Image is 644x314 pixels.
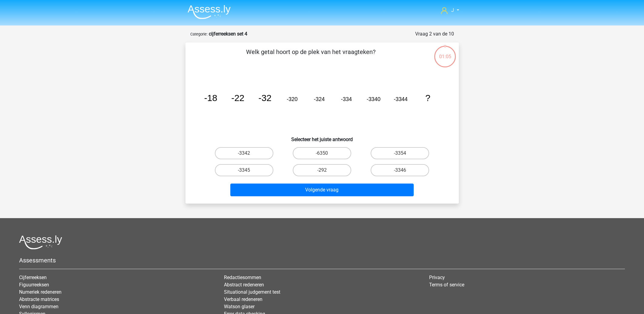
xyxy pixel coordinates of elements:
[371,147,429,159] label: -3354
[415,30,454,38] div: Vraag 2 van de 10
[224,282,264,288] a: Abstract redeneren
[19,282,49,288] a: Figuurreeksen
[19,296,59,302] a: Abstracte matrices
[224,289,280,295] a: Situational judgement test
[19,235,62,249] img: Assessly logo
[258,93,271,103] tspan: -32
[19,275,47,280] a: Cijferreeksen
[209,31,247,37] strong: cijferreeksen set 4
[215,147,273,159] label: -3342
[439,7,461,14] a: J
[429,275,445,280] a: Privacy
[230,184,414,196] button: Volgende vraag
[224,304,255,309] a: Watson glaser
[195,132,449,142] h6: Selecteer het juiste antwoord
[314,96,325,102] tspan: -324
[215,164,273,176] label: -3345
[371,164,429,176] label: -3346
[425,93,430,103] tspan: ?
[231,93,244,103] tspan: -22
[451,7,454,13] span: J
[429,282,464,288] a: Terms of service
[19,304,58,309] a: Venn diagrammen
[224,275,261,280] a: Redactiesommen
[293,164,351,176] label: -292
[19,289,62,295] a: Numeriek redeneren
[195,47,426,66] p: Welk getal hoort op de plek van het vraagteken?
[394,96,408,102] tspan: -3344
[287,96,298,102] tspan: -320
[19,257,625,264] h5: Assessments
[190,32,208,36] small: Categorie:
[204,93,217,103] tspan: -18
[293,147,351,159] label: -6350
[341,96,352,102] tspan: -334
[366,96,380,102] tspan: -3340
[224,296,262,302] a: Verbaal redeneren
[188,5,231,19] img: Assessly
[434,45,456,60] div: 01:05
